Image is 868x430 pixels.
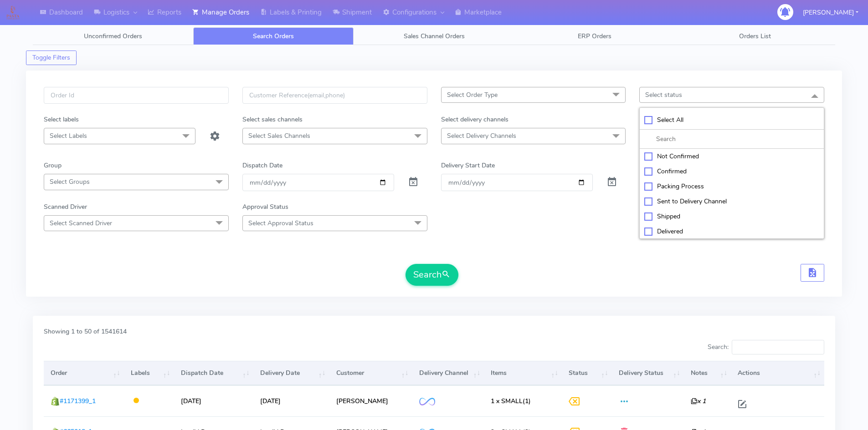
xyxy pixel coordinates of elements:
span: Select status [645,91,682,99]
span: Select Approval Status [248,219,313,228]
span: Select Delivery Channels [447,132,516,140]
label: Select delivery channels [441,115,508,124]
td: [DATE] [174,385,253,416]
span: Select Labels [50,132,87,140]
input: Customer Reference(email,phone) [242,87,427,104]
div: Delivered [644,227,819,236]
th: Notes: activate to sort column ascending [684,361,731,385]
span: Orders List [739,32,771,40]
th: Delivery Status: activate to sort column ascending [612,361,684,385]
label: Approval Status [242,202,288,212]
th: Order: activate to sort column ascending [44,361,124,385]
th: Dispatch Date: activate to sort column ascending [174,361,253,385]
span: Select Sales Channels [248,132,310,140]
label: Search: [708,340,824,354]
label: Group [44,161,62,170]
td: [DATE] [253,385,329,416]
span: Search Orders [253,32,294,40]
th: Delivery Channel: activate to sort column ascending [412,361,484,385]
button: Toggle Filters [26,51,77,65]
span: 1 x SMALL [491,397,523,405]
span: #1171399_1 [60,397,96,405]
label: Scanned Driver [44,202,87,212]
div: Confirmed [644,167,819,176]
span: Unconfirmed Orders [84,32,142,40]
span: (1) [491,397,531,405]
th: Actions: activate to sort column ascending [731,361,824,385]
button: Search [406,264,458,286]
label: Showing 1 to 50 of 1541614 [44,327,127,336]
th: Customer: activate to sort column ascending [329,361,412,385]
input: Order Id [44,87,229,104]
span: Select Groups [50,177,90,186]
img: OnFleet [419,398,435,405]
input: Search: [732,340,824,354]
th: Labels: activate to sort column ascending [124,361,174,385]
div: Sent to Delivery Channel [644,197,819,206]
span: Sales Channel Orders [404,32,465,40]
label: Delivery Start Date [441,161,495,170]
span: Select Scanned Driver [50,219,112,228]
th: Status: activate to sort column ascending [562,361,612,385]
td: [PERSON_NAME] [329,385,412,416]
label: Select sales channels [242,115,303,124]
button: [PERSON_NAME] [796,3,865,22]
span: ERP Orders [578,32,611,40]
th: Items: activate to sort column ascending [484,361,562,385]
div: Not Confirmed [644,152,819,161]
div: Packing Process [644,182,819,191]
input: multiselect-search [644,134,819,144]
span: Select Order Type [447,91,498,99]
i: x 1 [691,397,706,405]
div: Shipped [644,212,819,221]
img: shopify.png [51,397,60,406]
th: Delivery Date: activate to sort column ascending [253,361,329,385]
label: Dispatch Date [242,161,282,170]
label: Select labels [44,115,79,124]
ul: Tabs [33,27,835,45]
div: Select All [644,115,819,125]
